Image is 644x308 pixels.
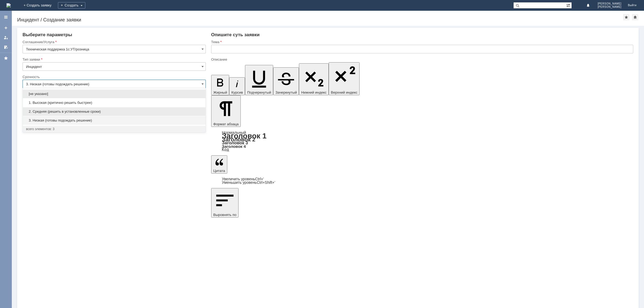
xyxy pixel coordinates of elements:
[257,180,275,185] span: Ctrl+Shift+'
[222,147,229,152] a: Код
[222,132,267,140] a: Заголовок 1
[247,90,271,94] span: Подчеркнутый
[211,40,632,44] div: Тема
[213,90,227,94] span: Жирный
[331,90,357,94] span: Верхний индекс
[222,130,246,135] a: Нормальный
[26,109,202,114] span: 2. Средняя (решить в установленные сроки)
[566,2,572,8] span: Расширенный поиск
[299,63,329,95] button: Нижний индекс
[211,32,260,37] span: Опишите суть заявки
[23,58,205,61] div: Тип заявки
[211,131,633,152] div: Формат абзаца
[275,90,297,94] span: Зачеркнутый
[229,77,245,95] button: Курсив
[598,5,621,9] span: [PERSON_NAME]
[2,43,10,52] a: Мои согласования
[2,33,10,42] a: Мои заявки
[23,75,205,79] div: Срочность
[245,65,273,95] button: Подчеркнутый
[211,155,227,174] button: Цитата
[211,188,239,218] button: Выровнять по
[301,90,327,94] span: Нижний индекс
[26,127,202,131] div: всего элементов: 3
[632,14,638,20] div: Сделать домашней страницей
[222,180,275,185] a: Decrease
[211,95,241,127] button: Формат абзаца
[58,2,85,9] div: Создать
[17,17,623,23] div: Инцидент / Создание заявки
[222,136,255,142] a: Заголовок 2
[255,177,264,181] span: Ctrl+'
[329,62,360,95] button: Верхний индекс
[222,144,246,149] a: Заголовок 4
[23,40,205,44] div: Соглашение/Услуга
[623,14,630,20] div: Добавить в избранное
[213,169,225,173] span: Цитата
[222,177,264,181] a: Increase
[211,177,633,184] div: Цитата
[26,101,202,105] span: 1. Высокая (критично решить быстрее)
[213,213,236,217] span: Выровнять по
[6,3,11,8] a: Перейти на домашнюю страницу
[222,140,248,145] a: Заголовок 3
[23,32,72,37] span: Выберите параметры
[2,24,10,32] a: Создать заявку
[26,92,202,96] span: [не указано]
[211,75,229,95] button: Жирный
[273,67,299,95] button: Зачеркнутый
[6,3,11,8] img: logo
[211,58,632,61] div: Описание
[213,122,239,126] span: Формат абзаца
[231,90,243,94] span: Курсив
[26,118,202,123] span: 3. Низкая (готовы подождать решение)
[598,2,621,5] span: [PERSON_NAME]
